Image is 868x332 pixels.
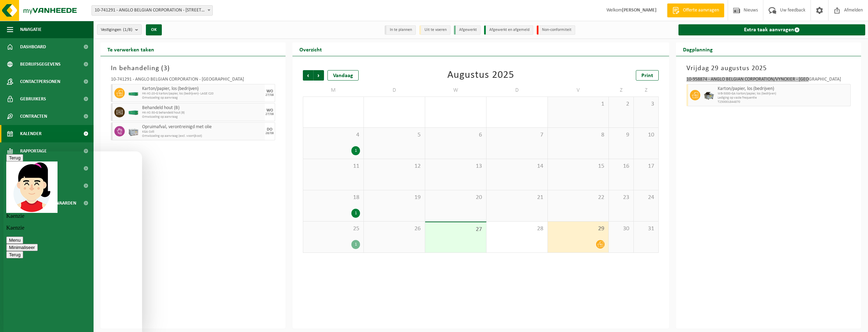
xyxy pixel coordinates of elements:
img: HK-XC-30-GN-00 [128,110,139,115]
span: 23 [612,194,630,201]
a: Extra taak aanvragen [678,24,865,35]
span: 5 [367,131,421,139]
span: Vorige [303,70,313,81]
span: WB-5000-GA karton/papier, los (bedrijven) [718,92,849,96]
span: 15 [551,163,605,170]
td: D [364,84,425,97]
span: Contactpersonen [20,73,60,90]
span: 31 [637,225,655,233]
span: Vestigingen [101,25,132,35]
span: 2 [612,100,630,108]
span: 8 [551,131,605,139]
span: 3 [164,65,167,72]
span: 12 [367,163,421,170]
td: M [303,84,364,97]
li: Non-conformiteit [537,25,575,35]
span: KGA Colli [142,130,263,134]
span: Karton/papier, los (bedrijven) [142,86,263,92]
div: 1 [351,240,360,249]
iframe: chat widget [3,151,142,332]
button: OK [146,24,162,35]
span: 10 [637,131,655,139]
span: 7 [490,131,544,139]
span: Lediging op vaste frequentie [718,96,849,100]
span: 9 [612,131,630,139]
h3: Vrijdag 29 augustus 2025 [686,63,851,74]
td: Z [609,84,634,97]
span: Offerte aanvragen [681,7,721,14]
li: Uit te voeren [419,25,450,35]
div: Augustus 2025 [447,70,514,81]
div: Vandaag [327,70,359,81]
strong: [PERSON_NAME] [622,8,657,13]
div: 1 [351,209,360,218]
li: In te plannen [385,25,416,35]
span: Contracten [20,108,47,125]
span: 28 [490,225,544,233]
span: Karton/papier, los (bedrijven) [718,86,849,92]
span: 14 [490,163,544,170]
div: WO [266,108,273,113]
span: HK-XC-20-G karton/papier, los (bedrijven)- LAGE C20 [142,92,263,96]
span: 24 [637,194,655,201]
img: WB-5000-GAL-GY-01 [704,90,714,100]
td: Z [634,84,659,97]
button: Vestigingen(1/8) [97,24,142,35]
td: V [548,84,609,97]
div: 27/08 [265,113,274,116]
span: Kalender [20,125,42,142]
span: 29 [551,225,605,233]
div: 10-958874 - ANGLO BELGIAN CORPORATION/VYNCKIER - [GEOGRAPHIC_DATA] [686,77,851,84]
h3: In behandeling ( ) [111,63,275,74]
span: Gebruikers [20,90,46,108]
span: 18 [307,194,360,201]
span: 10-741291 - ANGLO BELGIAN CORPORATION - 9000 GENT, WIEDAUWKAAI 43 [92,6,212,15]
span: 1 [551,100,605,108]
span: Opruimafval, verontreinigd met olie [142,124,263,130]
span: 25 [307,225,360,233]
span: 20 [429,194,483,201]
div: 28/08 [265,132,274,135]
span: Omwisseling op aanvraag [142,115,263,119]
span: HK-XC-30-G behandeld hout (B) [142,111,263,115]
span: Omwisseling op aanvraag [142,96,263,100]
span: 27 [429,226,483,233]
span: Rapportage [20,142,47,160]
span: 4 [307,131,360,139]
a: Print [636,70,659,81]
h2: Overzicht [292,42,329,56]
div: WO [266,89,273,93]
a: Offerte aanvragen [667,3,724,17]
span: Dashboard [20,38,46,56]
span: 21 [490,194,544,201]
span: 19 [367,194,421,201]
li: Afgewerkt [454,25,481,35]
span: T250001844870 [718,100,849,104]
h2: Te verwerken taken [100,42,161,56]
count: (1/8) [123,27,132,32]
img: HK-XC-20-GN-00 [128,91,139,96]
div: 1 [351,146,360,155]
span: Bedrijfsgegevens [20,56,61,73]
h2: Dagplanning [676,42,720,56]
span: 10-741291 - ANGLO BELGIAN CORPORATION - 9000 GENT, WIEDAUWKAAI 43 [91,5,213,16]
span: 13 [429,163,483,170]
td: D [486,84,548,97]
td: W [425,84,486,97]
span: 6 [429,131,483,139]
span: 26 [367,225,421,233]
